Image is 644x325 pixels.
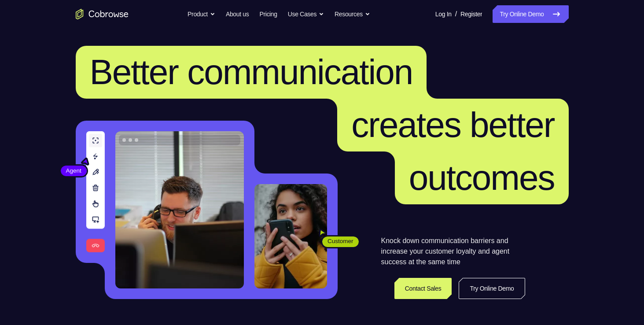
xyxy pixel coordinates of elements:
span: creates better [351,105,554,144]
img: A customer support agent talking on the phone [115,131,244,288]
a: Register [460,5,482,23]
a: About us [226,5,249,23]
p: Knock down communication barriers and increase your customer loyalty and agent success at the sam... [381,236,525,267]
a: Try Online Demo [459,278,525,299]
a: Log In [435,5,452,23]
button: Product [188,5,215,23]
span: outcomes [409,158,555,197]
a: Try Online Demo [493,5,568,23]
button: Use Cases [288,5,324,23]
a: Pricing [259,5,277,23]
a: Contact Sales [394,278,452,299]
img: A customer holding their phone [254,184,327,288]
button: Resources [335,5,370,23]
a: Go to the home page [76,9,129,19]
span: / [455,9,457,19]
span: Better communication [90,52,413,92]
